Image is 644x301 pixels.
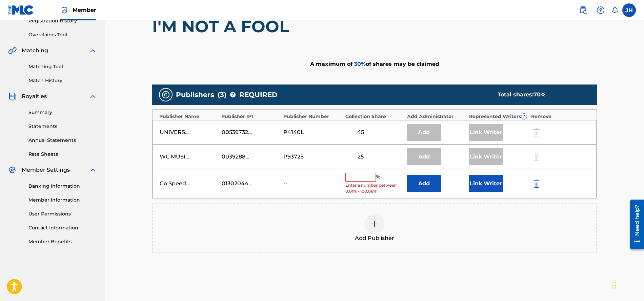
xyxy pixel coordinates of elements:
[594,3,607,17] div: Help
[60,6,68,14] img: Top Rightsholder
[498,91,583,99] div: Total shares:
[28,151,97,158] a: Rate Sheets
[152,47,597,81] div: A maximum of of shares may be claimed
[28,196,97,204] a: Member Information
[221,113,280,120] div: Publisher IPI
[8,46,17,55] img: Matching
[531,113,590,120] div: Remove
[283,113,342,120] div: Publisher Number
[28,210,97,218] a: User Permissions
[159,113,218,120] div: Publisher Name
[521,114,527,119] span: ?
[218,90,226,100] span: ( 3 )
[28,137,97,144] a: Annual Statements
[407,113,466,120] div: Add Administrator
[354,61,366,67] span: 30 %
[28,224,97,231] a: Contact Information
[534,91,545,98] span: 70 %
[239,90,278,100] span: REQUIRED
[230,92,236,97] span: ?
[469,175,503,192] button: Link Writer
[28,63,97,70] a: Matching Tool
[8,166,16,174] img: Member Settings
[612,275,616,296] div: Drag
[376,173,382,182] span: %
[533,180,540,188] img: 12a2ab48e56ec057fbd8.svg
[89,92,97,100] img: expand
[576,3,590,17] a: Public Search
[611,7,618,14] div: Notifications
[152,16,597,37] h1: I'M NOT A FOOL
[28,77,97,84] a: Match History
[28,31,97,38] a: Overclaims Tool
[162,91,170,99] img: publishers
[73,6,96,14] span: Member
[28,238,97,245] a: Member Benefits
[89,166,97,174] img: expand
[28,123,97,130] a: Statements
[345,182,404,194] span: Enter a number between 0.01% - 100.06%
[625,197,644,251] iframe: Resource Center
[89,46,97,55] img: expand
[597,6,605,14] img: help
[345,113,404,120] div: Collection Share
[28,109,97,116] a: Summary
[28,183,97,190] a: Banking Information
[8,92,16,100] img: Royalties
[8,5,34,15] img: MLC Logo
[579,6,587,14] img: search
[22,166,70,174] span: Member Settings
[28,17,97,24] a: Registration History
[469,113,528,120] div: Represented Writers
[407,175,441,192] button: Add
[610,268,644,301] iframe: Chat Widget
[370,220,379,228] img: add
[22,46,48,55] span: Matching
[355,234,394,242] span: Add Publisher
[176,90,214,100] span: Publishers
[622,3,636,17] div: User Menu
[22,92,47,100] span: Royalties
